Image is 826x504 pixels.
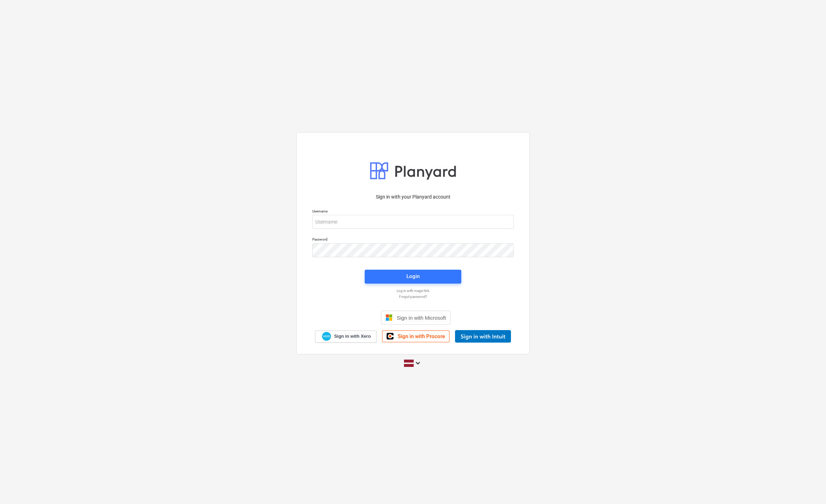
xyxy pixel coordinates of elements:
p: Username [312,209,514,215]
a: Log in with magic link [309,288,517,293]
a: Sign in with Procore [382,330,449,342]
div: Login [406,272,420,281]
button: Login [365,270,461,284]
p: Password [312,237,514,243]
span: Sign in with Xero [334,333,371,339]
a: Sign in with Xero [315,330,377,343]
img: Microsoft logo [386,314,393,321]
i: keyboard_arrow_down [414,359,422,367]
a: Forgot password? [309,294,517,299]
img: Xero logo [322,332,331,341]
input: Username [312,215,514,229]
p: Sign in with your Planyard account [312,193,514,201]
span: Sign in with Microsoft [397,315,446,321]
span: Sign in with Procore [398,333,445,339]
